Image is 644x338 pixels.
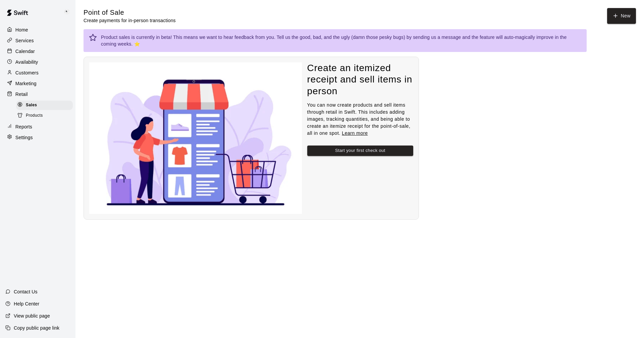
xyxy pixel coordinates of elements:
[15,26,28,33] p: Home
[16,110,75,121] a: Products
[15,134,33,141] p: Settings
[16,111,73,120] div: Products
[89,62,302,214] img: Nothing to see here
[15,37,34,44] p: Services
[16,101,73,110] div: Sales
[15,91,28,98] p: Retail
[307,62,413,97] h4: Create an itemized receipt and sell items in person
[101,31,581,50] div: Product sales is currently in beta! This means we want to hear feedback from you. Tell us the goo...
[14,313,50,319] p: View public page
[14,300,39,307] p: Help Center
[61,5,75,19] div: Keith Brooks
[26,102,37,109] span: Sales
[413,35,461,40] a: sending us a message
[5,68,70,78] a: Customers
[15,80,37,87] p: Marketing
[84,17,176,24] p: Create payments for in-person transactions
[307,102,411,136] span: You can now create products and sell items through retail in Swift. This includes adding images, ...
[342,130,368,136] a: Learn more
[5,25,70,35] a: Home
[15,123,32,130] p: Reports
[607,8,636,24] button: New
[14,325,59,331] p: Copy public page link
[5,89,70,99] a: Retail
[15,59,38,65] p: Availability
[14,288,38,295] p: Contact Us
[15,69,39,76] p: Customers
[63,8,71,16] img: Keith Brooks
[5,46,70,56] a: Calendar
[307,146,413,156] button: Start your first check out
[5,57,70,67] a: Availability
[26,112,43,119] span: Products
[16,100,75,110] a: Sales
[15,48,35,55] p: Calendar
[5,78,70,89] a: Marketing
[5,132,70,143] a: Settings
[5,122,70,132] a: Reports
[5,36,70,46] a: Services
[84,8,176,17] h5: Point of Sale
